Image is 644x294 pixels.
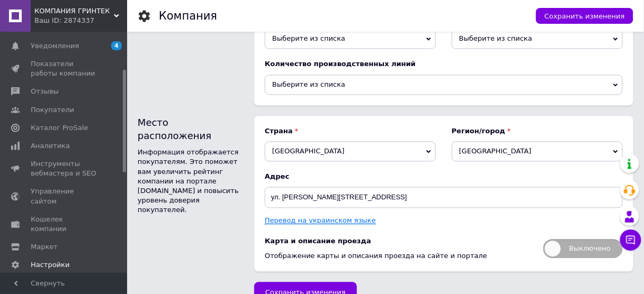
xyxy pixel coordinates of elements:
[265,142,436,162] span: [GEOGRAPHIC_DATA]
[31,41,79,51] span: Уведомления
[31,215,98,234] span: Кошелек компании
[272,81,345,89] span: Выберите из списка
[111,41,122,50] span: 4
[11,108,346,120] p: Будемо раді бачити Вас в числі наших партнерів!
[272,35,345,43] span: Выберите из списка
[31,159,98,178] span: Инструменты вебмастера и SEO
[31,123,88,133] span: Каталог ProSale
[159,10,217,22] h1: Компания
[138,148,244,215] div: Информация отображается покупателям. Это поможет вам увеличить рейтинг компании на портале [DOMAI...
[452,127,623,136] b: Регион/город
[265,237,533,246] b: Карта и описание проезда
[265,172,623,182] b: Адрес
[31,87,59,96] span: Отзывы
[620,229,641,251] button: Чат с покупателем
[138,116,244,143] div: Место расположения
[11,40,346,72] p: Базовими принципами роботи [PERSON_NAME] є: порядність, професіоналізм, надійність, уважне ставле...
[11,79,346,102] p: Запрошуємо до співпраці дилерів, аграріїв, виробників, мережі супермаркетів України, інтернет-маг...
[265,127,436,136] b: Страна
[452,142,623,162] span: [GEOGRAPHIC_DATA]
[544,12,625,20] span: Сохранить изменения
[11,11,346,33] p: Компанія Грінтек працює на ринку України з 2017р., є виробником, імпортером, та трейдером пакувал...
[31,242,58,252] span: Маркет
[34,6,114,16] span: КОМПАНИЯ ГРИНТЕК
[31,187,98,206] span: Управление сайтом
[31,59,98,78] span: Показатели работы компании
[11,11,346,119] body: Визуальный текстовый редактор, 42DC673E-E23D-454B-837D-05B1157A5762
[31,141,70,151] span: Аналитика
[459,35,532,43] span: Выберите из списка
[265,217,376,225] a: Перевод на украинском языке
[265,187,623,208] input: Полный адрес компании
[265,252,533,261] p: Отображение карты и описания проезда на сайте и портале
[31,105,74,115] span: Покупатели
[265,60,623,69] b: Количество производственных линий
[31,260,69,270] span: Настройки
[543,240,623,259] span: Выключено
[34,16,127,25] div: Ваш ID: 2874337
[536,8,633,24] button: Сохранить изменения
